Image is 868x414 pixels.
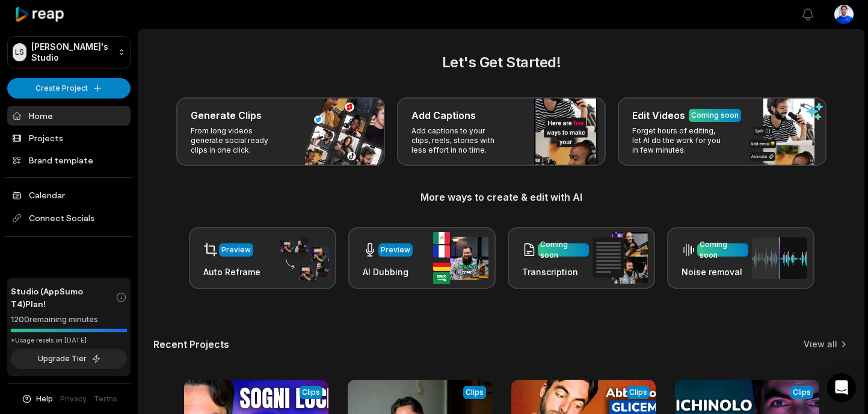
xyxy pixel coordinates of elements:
[94,394,117,404] a: Terms
[381,245,410,255] div: Preview
[11,336,127,345] div: *Usage resets on [DATE]
[11,349,127,369] button: Upgrade Tier
[682,266,748,278] h3: Noise removal
[632,108,685,123] h3: Edit Videos
[60,394,87,404] a: Privacy
[7,78,131,99] button: Create Project
[274,235,329,282] img: auto_reframe.png
[804,338,837,350] a: View all
[7,185,131,205] a: Calendar
[632,126,725,155] p: Forget hours of editing, let AI do the work for you in few minutes.
[700,239,746,261] div: Coming soon
[522,266,589,278] h3: Transcription
[13,43,26,61] div: LS
[11,314,127,326] div: 1200 remaining minutes
[191,126,284,155] p: From long videos generate social ready clips in one click.
[153,190,849,204] h3: More ways to create & edit with AI
[7,106,131,126] a: Home
[21,394,53,404] button: Help
[827,373,856,402] div: Open Intercom Messenger
[593,232,648,284] img: transcription.png
[191,108,262,123] h3: Generate Clips
[11,285,115,310] span: Studio (AppSumo T4) Plan!
[433,232,488,284] img: ai_dubbing.png
[411,126,505,155] p: Add captions to your clips, reels, stories with less effort in no time.
[36,394,53,404] span: Help
[203,266,260,278] h3: Auto Reframe
[7,207,131,229] span: Connect Socials
[691,110,739,121] div: Coming soon
[221,245,251,255] div: Preview
[7,150,131,170] a: Brand template
[153,338,229,350] h2: Recent Projects
[411,108,476,123] h3: Add Captions
[31,41,113,63] p: [PERSON_NAME]'s Studio
[752,237,807,279] img: noise_removal.png
[540,239,586,261] div: Coming soon
[7,128,131,148] a: Projects
[363,266,413,278] h3: AI Dubbing
[153,52,849,73] h2: Let's Get Started!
